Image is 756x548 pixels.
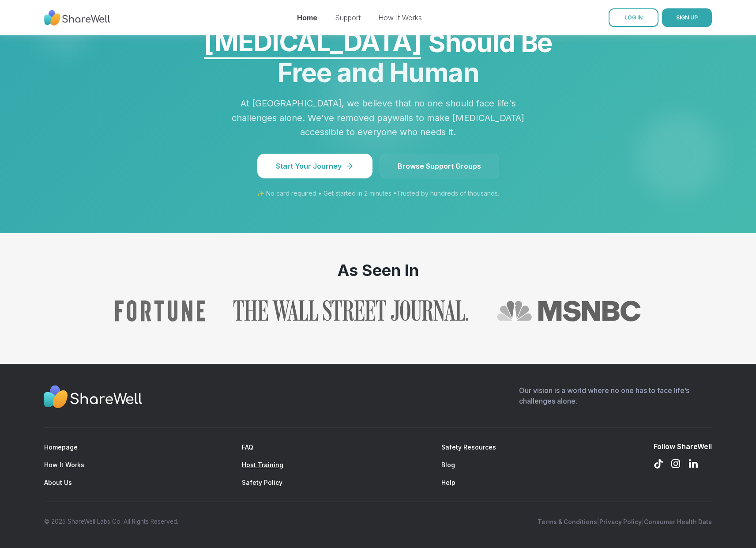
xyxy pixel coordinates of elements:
span: Browse Support Groups [398,161,481,171]
a: Host Training [242,461,283,469]
p: At [GEOGRAPHIC_DATA], we believe that no one should face life's challenges alone. We've removed p... [230,96,527,140]
a: Read ShareWell coverage in The Wall Street Journal [233,300,468,321]
img: Sharewell [43,385,143,411]
p: ✨ No card required • Get started in 2 minutes • Trusted by hundreds of thousands. [152,189,604,198]
a: Privacy Policy [599,518,642,525]
span: LOG IN [624,14,643,21]
div: Follow ShareWell [654,442,712,451]
div: © 2025 ShareWell Labs Co. All Rights Reserved. [44,517,178,526]
a: Homepage [44,443,78,451]
a: Help [441,479,455,486]
img: MSNBC logo [496,300,641,321]
div: [MEDICAL_DATA] [204,25,421,58]
a: Consumer Health Data [644,518,712,525]
a: Browse Support Groups [380,154,499,178]
a: Read ShareWell coverage in Fortune [115,300,205,321]
a: Read ShareWell coverage in MSNBC [496,300,641,321]
img: Fortune logo [115,300,205,321]
img: The Wall Street Journal logo [233,300,468,321]
span: | [597,517,599,526]
a: FAQ [242,443,253,451]
a: Support [335,13,361,22]
h2: As Seen In [15,261,742,279]
span: SIGN UP [676,14,698,21]
a: Blog [441,461,455,469]
a: Safety Resources [441,443,496,451]
button: SIGN UP [662,8,712,27]
span: | [642,517,644,526]
span: Start Your Journey [276,161,354,171]
span: Free and Human [277,57,479,88]
a: Safety Policy [242,479,282,486]
a: LOG IN [609,8,658,27]
a: How It Works [378,13,422,22]
a: Terms & Conditions [538,518,597,525]
button: Start Your Journey [257,154,372,178]
img: ShareWell Nav Logo [44,6,110,30]
span: Should Be [152,26,604,59]
a: How It Works [44,461,84,469]
p: Our vision is a world where no one has to face life’s challenges alone. [519,385,712,413]
a: Home [297,13,317,22]
a: About Us [44,479,72,486]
